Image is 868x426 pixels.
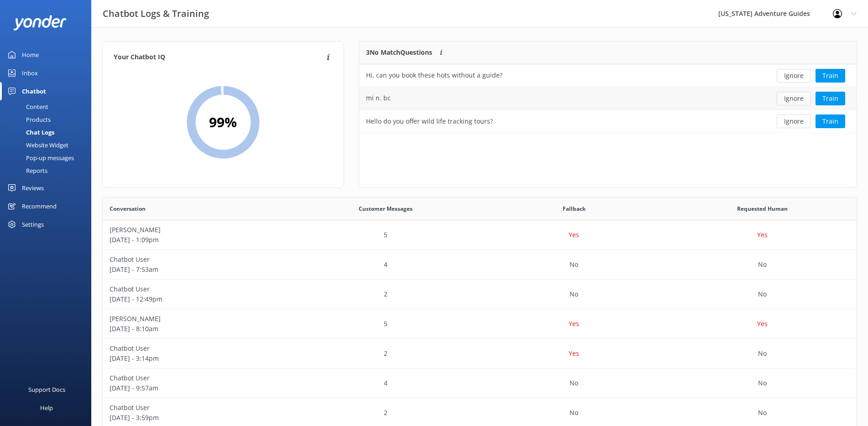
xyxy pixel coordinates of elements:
div: Pop-up messages [5,151,74,164]
div: Help [40,399,53,417]
h3: Chatbot Logs & Training [103,6,209,21]
p: No [570,408,578,418]
p: [DATE] - 9:57am [110,383,284,393]
button: Ignore [777,69,811,83]
div: Chatbot [22,82,46,100]
p: Yes [569,230,579,240]
div: Website Widget [5,139,68,151]
p: [PERSON_NAME] [110,314,284,324]
div: row [359,64,857,87]
div: mi n. bc [366,93,391,103]
p: No [758,378,767,388]
p: No [758,260,767,270]
p: Yes [757,319,768,329]
p: 2 [384,289,387,299]
p: Yes [757,230,768,240]
div: Content [5,100,48,113]
a: Reports [5,164,91,177]
p: Chatbot User [110,255,284,265]
p: 2 [384,408,387,418]
div: Reports [5,164,47,177]
p: [DATE] - 3:59pm [110,413,284,423]
p: Chatbot User [110,284,284,294]
button: Train [816,114,845,128]
div: Hello do you offer wild life tracking tours? [366,116,493,126]
button: Train [816,69,845,83]
div: Hi, can you book these hots without a guide? [366,70,502,80]
p: Yes [569,319,579,329]
button: Train [816,92,845,105]
p: Chatbot User [110,343,284,353]
p: [DATE] - 1:09pm [110,235,284,245]
div: row [103,369,857,398]
p: 2 [384,348,387,358]
p: [DATE] - 12:49pm [110,294,284,304]
a: Pop-up messages [5,151,91,164]
div: Recommend [22,197,57,215]
a: Chat Logs [5,126,91,139]
button: Ignore [777,92,811,105]
div: Support Docs [28,380,65,399]
p: No [570,378,578,388]
div: row [103,250,857,280]
div: Reviews [22,179,44,197]
p: No [758,289,767,299]
p: Chatbot User [110,403,284,413]
div: grid [359,64,857,133]
span: Conversation [110,204,146,213]
a: Content [5,100,91,113]
p: No [758,408,767,418]
p: No [570,289,578,299]
p: No [758,348,767,358]
p: Yes [569,348,579,358]
div: row [103,220,857,250]
div: Inbox [22,64,38,82]
h4: Your Chatbot IQ [114,52,324,62]
h2: 99 % [209,111,237,133]
p: No [570,260,578,270]
button: Ignore [777,114,811,128]
p: 5 [384,319,387,329]
div: row [103,339,857,369]
p: 5 [384,230,387,240]
a: Website Widget [5,139,91,151]
span: Requested Human [737,204,788,213]
div: Home [22,46,39,64]
div: row [103,280,857,309]
p: 3 No Match Questions [366,47,432,57]
img: yonder-white-logo.png [14,15,66,30]
div: row [103,309,857,339]
div: row [359,110,857,133]
div: Settings [22,215,44,234]
span: Fallback [563,204,586,213]
p: [PERSON_NAME] [110,225,284,235]
p: 4 [384,378,387,388]
p: 4 [384,260,387,270]
p: [DATE] - 3:14pm [110,353,284,364]
span: Customer Messages [359,204,413,213]
div: row [359,87,857,110]
p: [DATE] - 8:10am [110,324,284,334]
div: Chat Logs [5,126,54,139]
p: [DATE] - 7:53am [110,265,284,275]
p: Chatbot User [110,373,284,383]
a: Products [5,113,91,126]
div: Products [5,113,51,126]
